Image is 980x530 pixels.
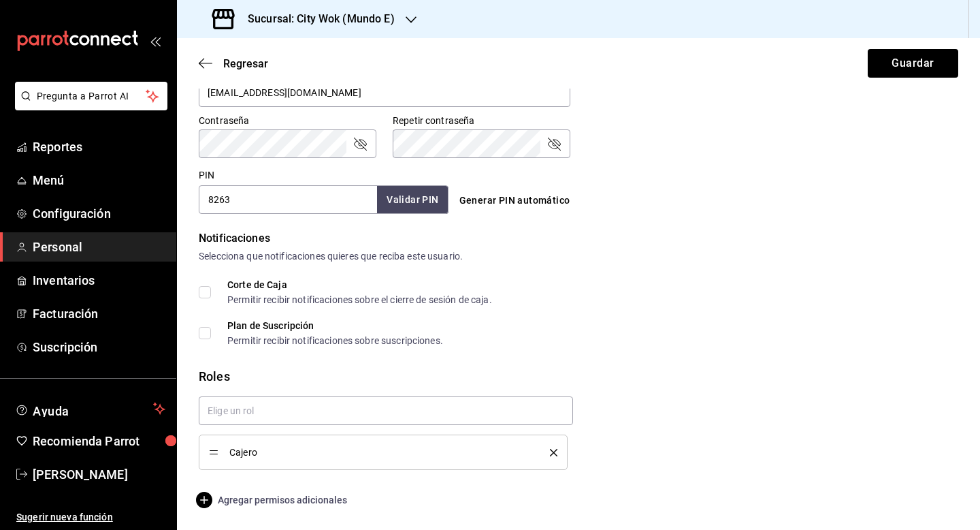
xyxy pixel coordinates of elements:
[199,116,376,125] label: Contraseña
[237,11,395,27] h3: Sucursal: City Wok (Mundo E)
[199,367,958,386] div: Roles
[199,230,958,247] div: Notificaciones
[377,186,448,214] button: Validar PIN
[227,295,492,305] div: Permitir recibir notificaciones sobre el cierre de sesión de caja.
[199,396,573,425] input: Elige un rol
[16,510,165,525] span: Sugerir nueva función
[199,185,377,214] input: 3 a 6 dígitos
[33,432,165,450] span: Recomienda Parrot
[227,321,443,330] div: Plan de Suscripción
[199,492,347,508] button: Agregar permisos adicionales
[33,401,148,417] span: Ayuda
[868,49,958,78] button: Guardar
[33,204,165,223] span: Configuración
[199,170,214,180] label: PIN
[33,338,165,356] span: Suscripción
[33,305,165,323] span: Facturación
[352,136,368,152] button: passwordField
[10,99,167,113] a: Pregunta a Parrot AI
[223,57,268,70] span: Regresar
[227,336,443,345] div: Permitir recibir notificaciones sobre suscripciones.
[150,35,161,46] button: open_drawer_menu
[37,89,146,104] span: Pregunta a Parrot AI
[454,188,576,213] button: Generar PIN automático
[393,116,570,125] label: Repetir contraseña
[229,448,529,457] span: Cajero
[540,449,557,456] button: delete
[199,57,268,70] button: Regresar
[15,82,167,110] button: Pregunta a Parrot AI
[33,138,165,156] span: Reportes
[199,249,958,264] div: Selecciona que notificaciones quieres que reciba este usuario.
[546,136,562,152] button: passwordField
[33,171,165,189] span: Menú
[33,465,165,484] span: [PERSON_NAME]
[33,271,165,290] span: Inventarios
[33,238,165,256] span: Personal
[227,280,492,290] div: Corte de Caja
